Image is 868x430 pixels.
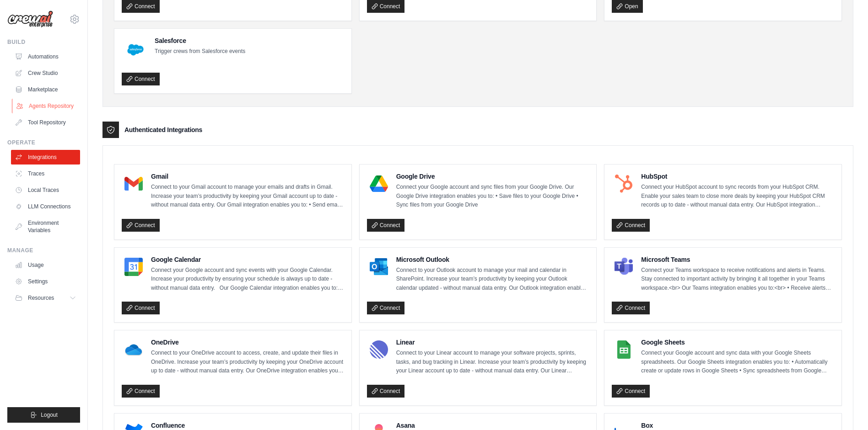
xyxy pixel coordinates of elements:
h3: Authenticated Integrations [124,125,202,134]
a: Connect [367,302,405,314]
img: Linear Logo [370,340,388,359]
a: Connect [612,385,650,398]
a: LLM Connections [11,199,80,214]
p: Connect your Google account and sync files from your Google Drive. Our Google Drive integration e... [396,183,589,210]
p: Connect to your Gmail account to manage your emails and drafts in Gmail. Increase your team’s pro... [151,183,344,210]
h4: Asana [396,421,589,430]
p: Connect to your Outlook account to manage your mail and calendar in SharePoint. Increase your tea... [396,266,589,293]
img: Google Calendar Logo [124,258,143,276]
img: HubSpot Logo [615,175,633,193]
button: Resources [11,291,80,305]
p: Connect your HubSpot account to sync records from your HubSpot CRM. Enable your sales team to clo... [641,183,834,210]
a: Connect [367,219,405,232]
p: Connect to your OneDrive account to access, create, and update their files in OneDrive. Increase ... [151,349,344,376]
span: Logout [41,411,58,419]
h4: Box [641,421,834,430]
a: Connect [122,385,160,398]
a: Integrations [11,150,80,165]
img: Microsoft Teams Logo [615,258,633,276]
a: Connect [122,302,160,314]
a: Automations [11,49,80,64]
img: OneDrive Logo [124,340,143,359]
a: Settings [11,274,80,289]
a: Environment Variables [11,216,80,238]
a: Connect [122,219,160,232]
div: Operate [7,139,80,146]
div: Manage [7,247,80,254]
h4: Google Drive [396,172,589,181]
div: Build [7,38,80,46]
h4: OneDrive [151,338,344,347]
a: Marketplace [11,82,80,97]
img: Gmail Logo [124,175,143,193]
a: Connect [612,219,650,232]
h4: Linear [396,338,589,347]
img: Salesforce Logo [124,39,146,61]
p: Connect your Teams workspace to receive notifications and alerts in Teams. Stay connected to impo... [641,266,834,293]
p: Connect your Google account and sync events with your Google Calendar. Increase your productivity... [151,266,344,293]
h4: Microsoft Teams [641,255,834,264]
img: Google Sheets Logo [615,340,633,359]
p: Connect your Google account and sync data with your Google Sheets spreadsheets. Our Google Sheets... [641,349,834,376]
h4: Confluence [151,421,344,430]
a: Tool Repository [11,115,80,130]
a: Local Traces [11,183,80,197]
h4: HubSpot [641,172,834,181]
p: Trigger crews from Salesforce events [155,47,245,56]
img: Google Drive Logo [370,175,388,193]
img: Logo [7,11,53,28]
h4: Google Calendar [151,255,344,264]
a: Connect [122,73,160,85]
h4: Salesforce [155,36,245,45]
button: Logout [7,407,80,423]
p: Connect to your Linear account to manage your software projects, sprints, tasks, and bug tracking... [396,349,589,376]
h4: Google Sheets [641,338,834,347]
a: Agents Repository [12,99,81,113]
a: Usage [11,258,80,272]
img: Microsoft Outlook Logo [370,258,388,276]
span: Resources [28,294,54,302]
a: Connect [612,302,650,314]
a: Crew Studio [11,66,80,80]
a: Connect [367,385,405,398]
h4: Microsoft Outlook [396,255,589,264]
h4: Gmail [151,172,344,181]
a: Traces [11,166,80,181]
